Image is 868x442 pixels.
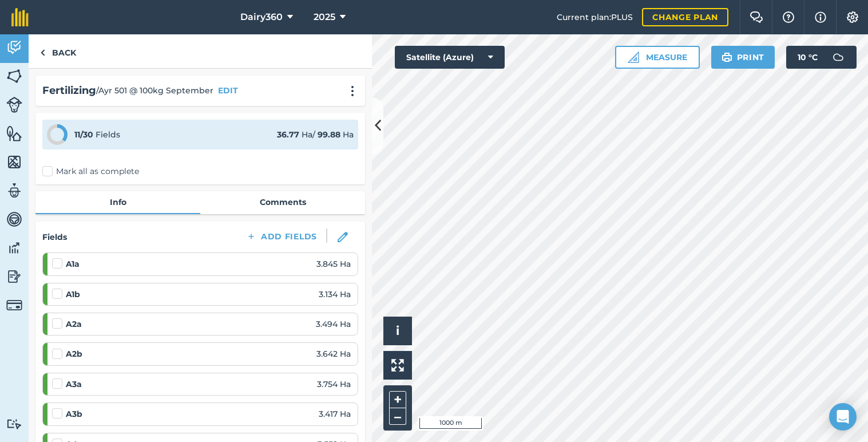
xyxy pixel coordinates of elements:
a: Back [29,34,88,68]
img: svg+xml;base64,PD94bWwgdmVyc2lvbj0iMS4wIiBlbmNvZGluZz0idXRmLTgiPz4KPCEtLSBHZW5lcmF0b3I6IEFkb2JlIE... [6,297,22,313]
span: 3.642 Ha [316,348,351,360]
strong: A3b [66,408,82,420]
div: Ha / Ha [277,128,354,141]
strong: A1a [66,258,80,270]
img: svg+xml;base64,PHN2ZyB3aWR0aD0iMTgiIGhlaWdodD0iMTgiIHZpZXdCb3g9IjAgMCAxOCAxOCIgZmlsbD0ibm9uZSIgeG... [338,232,348,242]
img: svg+xml;base64,PHN2ZyB4bWxucz0iaHR0cDovL3d3dy53My5vcmcvMjAwMC9zdmciIHdpZHRoPSI5IiBoZWlnaHQ9IjI0Ii... [40,46,45,60]
span: 3.134 Ha [319,288,351,301]
img: svg+xml;base64,PHN2ZyB4bWxucz0iaHR0cDovL3d3dy53My5vcmcvMjAwMC9zdmciIHdpZHRoPSIxNyIgaGVpZ2h0PSIxNy... [815,10,826,24]
img: fieldmargin Logo [11,8,29,26]
button: – [389,408,406,425]
img: Ruler icon [628,52,639,63]
span: i [396,323,399,338]
img: svg+xml;base64,PD94bWwgdmVyc2lvbj0iMS4wIiBlbmNvZGluZz0idXRmLTgiPz4KPCEtLSBHZW5lcmF0b3I6IEFkb2JlIE... [6,239,22,256]
span: 3.417 Ha [319,408,351,420]
span: 3.845 Ha [316,258,351,270]
span: Current plan : PLUS [557,11,633,23]
button: Print [711,46,775,69]
span: Dairy360 [240,10,283,24]
span: 10 ° C [798,46,818,69]
h2: Fertilizing [42,82,96,99]
img: svg+xml;base64,PD94bWwgdmVyc2lvbj0iMS4wIiBlbmNvZGluZz0idXRmLTgiPz4KPCEtLSBHZW5lcmF0b3I6IEFkb2JlIE... [6,268,22,285]
strong: 11 / 30 [74,129,93,140]
button: + [389,391,406,408]
img: svg+xml;base64,PD94bWwgdmVyc2lvbj0iMS4wIiBlbmNvZGluZz0idXRmLTgiPz4KPCEtLSBHZW5lcmF0b3I6IEFkb2JlIE... [6,419,22,429]
strong: A3a [66,378,82,390]
h4: Fields [42,231,67,243]
img: svg+xml;base64,PD94bWwgdmVyc2lvbj0iMS4wIiBlbmNvZGluZz0idXRmLTgiPz4KPCEtLSBHZW5lcmF0b3I6IEFkb2JlIE... [827,46,850,69]
button: Add Fields [237,228,326,244]
img: svg+xml;base64,PD94bWwgdmVyc2lvbj0iMS4wIiBlbmNvZGluZz0idXRmLTgiPz4KPCEtLSBHZW5lcmF0b3I6IEFkb2JlIE... [6,97,22,113]
strong: A2b [66,348,82,360]
div: Open Intercom Messenger [829,403,857,431]
img: svg+xml;base64,PHN2ZyB4bWxucz0iaHR0cDovL3d3dy53My5vcmcvMjAwMC9zdmciIHdpZHRoPSIyMCIgaGVpZ2h0PSIyNC... [346,85,359,97]
img: svg+xml;base64,PD94bWwgdmVyc2lvbj0iMS4wIiBlbmNvZGluZz0idXRmLTgiPz4KPCEtLSBHZW5lcmF0b3I6IEFkb2JlIE... [6,39,22,56]
strong: A1b [66,288,80,301]
button: Satellite (Azure) [395,46,505,69]
button: Measure [615,46,700,69]
a: Comments [200,191,365,213]
span: 3.754 Ha [317,378,351,390]
a: Info [35,191,200,213]
img: svg+xml;base64,PHN2ZyB4bWxucz0iaHR0cDovL3d3dy53My5vcmcvMjAwMC9zdmciIHdpZHRoPSIxOSIgaGVpZ2h0PSIyNC... [722,50,732,64]
strong: A2a [66,318,82,330]
img: svg+xml;base64,PHN2ZyB4bWxucz0iaHR0cDovL3d3dy53My5vcmcvMjAwMC9zdmciIHdpZHRoPSI1NiIgaGVpZ2h0PSI2MC... [6,125,22,142]
span: 2025 [314,10,335,24]
strong: 99.88 [318,129,340,140]
img: A cog icon [846,11,859,23]
strong: 36.77 [277,129,299,140]
span: / Ayr 501 @ 100kg September [96,84,213,97]
span: 3.494 Ha [316,318,351,330]
img: Two speech bubbles overlapping with the left bubble in the forefront [750,11,763,23]
button: 10 °C [786,46,857,69]
a: Change plan [642,8,728,26]
img: svg+xml;base64,PD94bWwgdmVyc2lvbj0iMS4wIiBlbmNvZGluZz0idXRmLTgiPz4KPCEtLSBHZW5lcmF0b3I6IEFkb2JlIE... [6,182,22,199]
img: svg+xml;base64,PHN2ZyB4bWxucz0iaHR0cDovL3d3dy53My5vcmcvMjAwMC9zdmciIHdpZHRoPSI1NiIgaGVpZ2h0PSI2MC... [6,68,22,85]
label: Mark all as complete [42,165,139,177]
img: A question mark icon [782,11,795,23]
button: i [383,317,412,345]
button: EDIT [218,84,238,97]
img: Four arrows, one pointing top left, one top right, one bottom right and the last bottom left [391,359,404,372]
div: Fields [74,128,120,141]
img: svg+xml;base64,PHN2ZyB4bWxucz0iaHR0cDovL3d3dy53My5vcmcvMjAwMC9zdmciIHdpZHRoPSI1NiIgaGVpZ2h0PSI2MC... [6,153,22,171]
img: svg+xml;base64,PD94bWwgdmVyc2lvbj0iMS4wIiBlbmNvZGluZz0idXRmLTgiPz4KPCEtLSBHZW5lcmF0b3I6IEFkb2JlIE... [6,211,22,228]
